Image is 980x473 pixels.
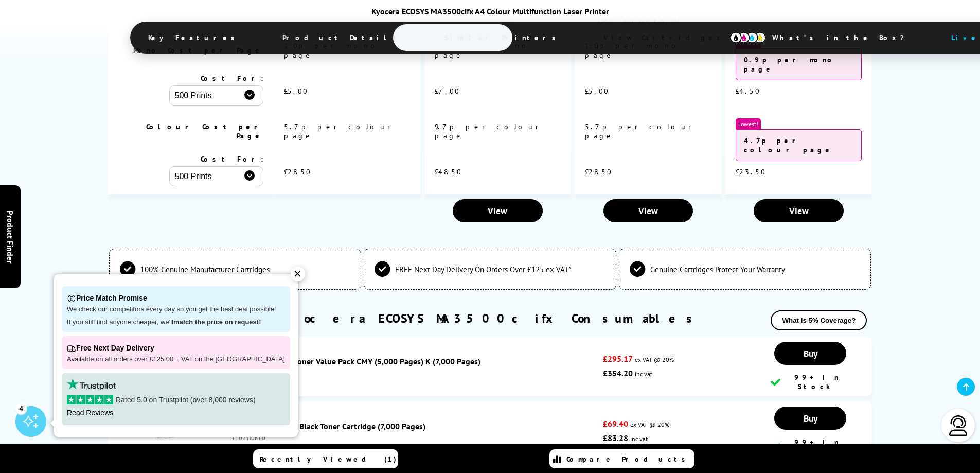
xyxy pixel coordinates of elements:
span: Product Details [267,25,418,50]
span: Recently Viewed (1) [260,454,397,464]
img: cmyk-icon.svg [730,32,766,43]
a: Compare Products [549,449,694,468]
a: Read Reviews [67,409,113,417]
span: Lowest! [736,118,761,129]
p: Price Match Promise [67,291,285,305]
span: Colour Cost per Page [146,122,263,141]
span: £5.00 [585,86,609,96]
div: KYOTK5370VAL [231,369,598,377]
span: Key Features [133,25,256,50]
p: If you still find anyone cheaper, we'll [67,318,285,327]
a: Kyocera TK-5370K Black Toner Cartridge (7,000 Pages) [231,421,425,431]
span: View [638,205,658,217]
a: View [453,199,543,222]
button: What is 5% Coverage? [771,310,867,330]
span: ex VAT @ 20% [635,356,674,363]
span: £28.50 [585,167,612,177]
div: 1T02YJ0NL0 [231,434,598,442]
div: ✕ [291,267,305,281]
a: Kyocera ECOSYS MA3500cifx Consumables [281,310,699,326]
span: Cost For: [201,74,263,83]
p: Rated 5.0 on Trustpilot (over 8,000 reviews) [67,395,285,405]
a: View [603,199,693,222]
span: Buy [804,347,817,359]
div: 99+ In Stock [771,437,850,456]
span: Compare Products [566,454,691,464]
span: ex VAT @ 20% [630,421,669,428]
span: View [789,205,809,217]
div: Kyocera ECOSYS MA3500cifx A4 Colour Multifunction Laser Printer [130,6,850,16]
span: 5.7p per colour page [284,122,395,141]
span: 9.7p per colour page [435,122,543,141]
span: Buy [804,412,817,424]
a: Kyocera TK-5370 Toner Value Pack CMY (5,000 Pages) K (7,000 Pages) [231,356,480,366]
strong: £83.28 [603,433,628,443]
p: Available on all orders over £125.00 + VAT on the [GEOGRAPHIC_DATA] [67,355,285,364]
p: Free Next Day Delivery [67,341,285,355]
div: 99+ In Stock [771,373,850,391]
strong: £69.40 [603,418,628,429]
span: FREE Next Day Delivery On Orders Over £125 ex VAT* [395,265,571,274]
a: Recently Viewed (1) [253,449,398,468]
strong: £295.17 [603,354,633,364]
span: Cost For: [201,154,263,164]
div: 4 [15,402,27,414]
span: 100% Genuine Manufacturer Cartridges [140,265,270,274]
span: £7.00 [435,86,460,96]
img: trustpilot rating [67,378,116,390]
p: We check our competitors every day so you get the best deal possible! [67,305,285,314]
span: View [488,205,507,217]
span: £48.50 [435,167,462,177]
span: inc vat [630,435,648,443]
span: £28.50 [284,167,311,177]
img: stars-5.svg [67,395,113,404]
img: user-headset-light.svg [948,415,969,436]
div: 4.7p per colour page [736,129,862,161]
span: £4.50 [736,86,760,96]
span: £5.00 [284,86,308,96]
span: What’s in the Box? [757,25,930,50]
a: View [754,199,844,222]
span: Genuine Cartridges Protect Your Warranty [650,265,785,274]
div: 0.9p per mono page [736,48,862,80]
span: £23.50 [736,167,766,177]
span: 5.7p per colour page [585,122,696,141]
span: Similar Printers [429,25,577,50]
strong: match the price on request! [173,318,261,326]
strong: £354.20 [603,368,633,378]
span: View Cartridges [588,24,745,51]
span: inc vat [635,370,652,378]
span: Product Finder [5,210,15,263]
